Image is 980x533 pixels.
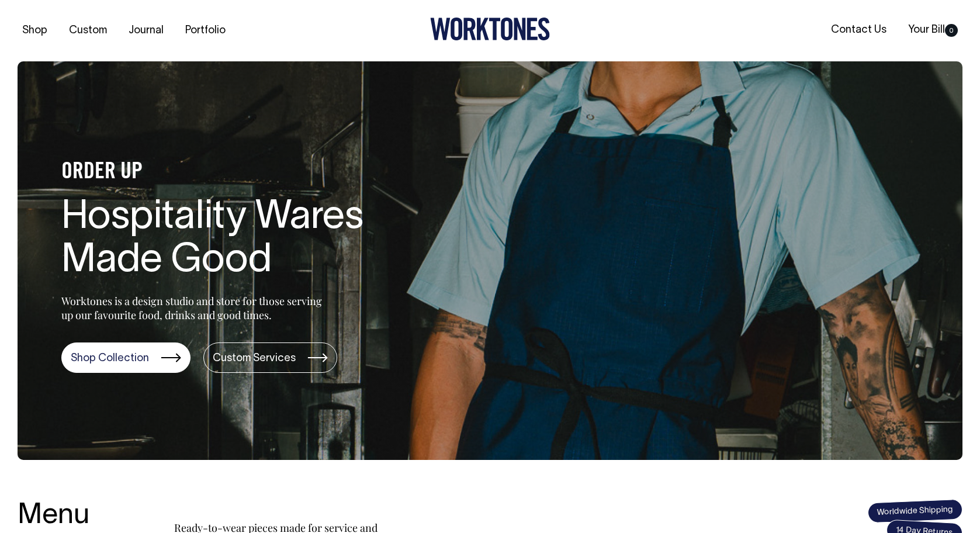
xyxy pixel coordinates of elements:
[867,499,962,523] span: Worldwide Shipping
[61,342,191,373] a: Shop Collection
[181,21,230,40] a: Portfolio
[945,24,958,37] span: 0
[826,20,891,40] a: Contact Us
[18,21,52,40] a: Shop
[203,342,337,373] a: Custom Services
[64,21,112,40] a: Custom
[61,196,435,284] h1: Hospitality Wares Made Good
[61,294,327,322] p: Worktones is a design studio and store for those serving up our favourite food, drinks and good t...
[61,160,435,185] h4: ORDER UP
[124,21,168,40] a: Journal
[903,20,962,40] a: Your Bill0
